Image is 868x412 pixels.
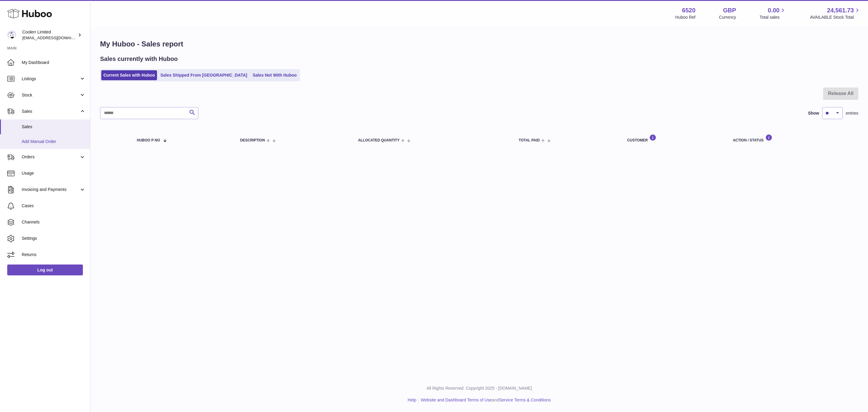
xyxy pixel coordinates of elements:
[240,138,265,142] span: Description
[768,6,780,14] span: 0.00
[808,110,819,116] label: Show
[22,203,86,209] span: Cases
[675,14,696,20] div: Huboo Ref
[137,138,160,142] span: Huboo P no
[22,252,86,258] span: Returns
[250,70,299,80] a: Sales Not With Huboo
[22,187,79,192] span: Invoicing and Payments
[22,35,89,40] span: [EMAIL_ADDRESS][DOMAIN_NAME]
[627,134,721,142] div: Customer
[759,14,786,20] span: Total sales
[22,124,86,130] span: Sales
[519,138,540,142] span: Total paid
[723,6,736,14] strong: GBP
[419,397,551,403] li: and
[101,70,157,80] a: Current Sales with Huboo
[810,6,861,20] a: 24,561.73 AVAILABLE Stock Total
[22,29,77,41] div: Coolerr Limited
[158,70,249,80] a: Sales Shipped From [GEOGRAPHIC_DATA]
[22,76,79,82] span: Listings
[7,30,16,40] img: internalAdmin-6520@internal.huboo.com
[682,6,696,14] strong: 6520
[22,154,79,160] span: Orders
[22,170,86,176] span: Usage
[22,109,79,114] span: Sales
[22,139,86,144] span: Add Manual Order
[100,55,178,63] h2: Sales currently with Huboo
[499,398,551,402] a: Service Terms & Conditions
[22,236,86,241] span: Settings
[810,14,861,20] span: AVAILABLE Stock Total
[95,385,863,391] p: All Rights Reserved. Copyright 2025 - [DOMAIN_NAME]
[846,110,858,116] span: entries
[22,60,86,65] span: My Dashboard
[7,265,83,275] a: Log out
[358,138,400,142] span: ALLOCATED Quantity
[22,92,79,98] span: Stock
[421,398,492,402] a: Website and Dashboard Terms of Use
[100,39,858,49] h1: My Huboo - Sales report
[719,14,736,20] div: Currency
[733,134,852,142] div: Action / Status
[759,6,786,20] a: 0.00 Total sales
[827,6,854,14] span: 24,561.73
[408,398,417,402] a: Help
[22,219,86,225] span: Channels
